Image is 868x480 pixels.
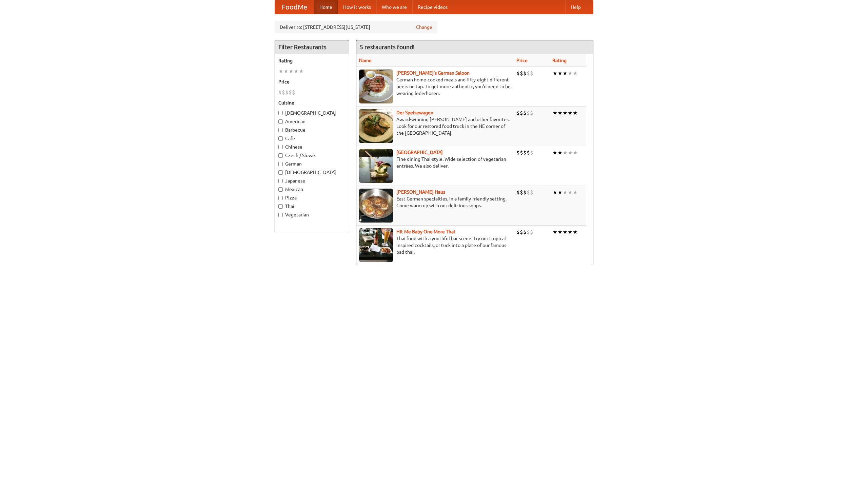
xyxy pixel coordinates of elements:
li: ★ [573,189,578,196]
img: esthers.jpg [359,70,393,103]
li: ★ [557,109,563,117]
p: German home-cooked meals and fifty-eight different beers on tap. To get more authentic, you'd nee... [359,76,511,97]
input: Chinese [278,145,283,149]
a: [PERSON_NAME] Haus [396,189,445,195]
a: Rating [552,58,567,63]
li: ★ [568,228,573,236]
label: Chinese [278,143,346,150]
li: $ [527,109,530,117]
li: ★ [289,68,294,75]
a: Der Speisewagen [396,110,433,115]
a: Home [314,0,338,14]
li: $ [516,149,520,156]
li: $ [516,109,520,117]
li: $ [527,149,530,156]
a: How it works [338,0,376,14]
li: $ [523,189,527,196]
li: ★ [557,149,563,156]
input: Japanese [278,179,283,183]
input: German [278,162,283,166]
li: $ [520,149,523,156]
li: ★ [563,228,568,236]
label: Barbecue [278,127,346,133]
li: $ [523,228,527,236]
li: ★ [552,70,557,77]
label: American [278,118,346,125]
label: [DEMOGRAPHIC_DATA] [278,110,346,116]
label: Vegetarian [278,211,346,218]
li: $ [516,70,520,77]
a: Recipe videos [412,0,453,14]
input: Thai [278,204,283,209]
label: Pizza [278,194,346,201]
a: [GEOGRAPHIC_DATA] [396,150,443,155]
input: Vegetarian [278,213,283,217]
li: ★ [573,149,578,156]
p: Thai food with a youthful bar scene. Try our tropical inspired cocktails, or tuck into a plate of... [359,235,511,255]
li: $ [523,149,527,156]
li: $ [278,89,282,96]
li: $ [530,149,533,156]
li: $ [530,70,533,77]
li: ★ [552,149,557,156]
li: ★ [573,228,578,236]
li: ★ [299,68,304,75]
li: $ [530,109,533,117]
li: ★ [568,189,573,196]
a: Hit Me Baby One More Thai [396,229,455,234]
li: $ [527,228,530,236]
label: Japanese [278,177,346,184]
li: ★ [552,109,557,117]
li: ★ [557,189,563,196]
li: $ [527,189,530,196]
a: Name [359,58,372,63]
li: ★ [278,68,283,75]
img: babythai.jpg [359,228,393,262]
li: ★ [568,109,573,117]
a: [PERSON_NAME]'s German Saloon [396,70,470,76]
li: ★ [283,68,289,75]
label: Cafe [278,135,346,142]
li: $ [282,89,285,96]
img: satay.jpg [359,149,393,183]
li: $ [520,228,523,236]
li: $ [530,189,533,196]
label: Thai [278,203,346,210]
li: ★ [552,228,557,236]
input: Mexican [278,187,283,192]
h5: Cuisine [278,99,346,106]
li: ★ [563,70,568,77]
label: German [278,160,346,167]
p: Fine dining Thai-style. Wide selection of vegetarian entrées. We also deliver. [359,156,511,169]
h5: Rating [278,57,346,64]
li: $ [527,70,530,77]
p: Award-winning [PERSON_NAME] and other favorites. Look for our restored food truck in the NE corne... [359,116,511,136]
li: $ [292,89,295,96]
input: American [278,119,283,124]
li: $ [520,70,523,77]
h5: Price [278,78,346,85]
li: $ [523,109,527,117]
li: ★ [563,149,568,156]
input: [DEMOGRAPHIC_DATA] [278,170,283,175]
label: Mexican [278,186,346,193]
li: ★ [573,70,578,77]
li: ★ [557,70,563,77]
li: $ [520,109,523,117]
li: $ [530,228,533,236]
li: ★ [294,68,299,75]
input: Barbecue [278,128,283,132]
input: Cafe [278,136,283,141]
li: ★ [552,189,557,196]
div: Deliver to: [STREET_ADDRESS][US_STATE] [275,21,437,33]
li: $ [289,89,292,96]
li: ★ [568,70,573,77]
input: [DEMOGRAPHIC_DATA] [278,111,283,115]
li: ★ [563,109,568,117]
a: Help [565,0,586,14]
